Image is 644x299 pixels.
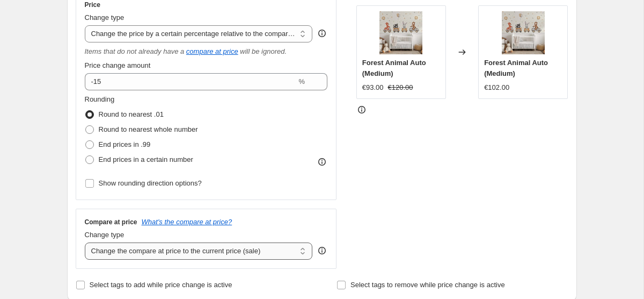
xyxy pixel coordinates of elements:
[99,110,164,118] span: Round to nearest .01
[388,82,413,93] strike: €120.00
[240,47,287,55] i: will be ignored.
[85,47,185,55] i: Items that do not already have a
[362,59,426,77] span: Forest Animal Auto (Medium)
[85,231,125,239] span: Change type
[350,281,505,289] span: Select tags to remove while price change is active
[379,11,422,54] img: nursery-wallpaper-smart-object-mockup-NW1011_a5e41c03-55d5-49ee-8932-5a27fa3f213f_80x.jpg
[99,155,193,163] span: End prices in a certain number
[484,82,509,93] div: €102.00
[99,125,198,133] span: Round to nearest whole number
[298,77,305,86] span: %
[85,95,115,103] span: Rounding
[85,218,137,226] h3: Compare at price
[90,281,232,289] span: Select tags to add while price change is active
[317,28,327,39] div: help
[85,13,125,22] span: Change type
[484,59,548,77] span: Forest Animal Auto (Medium)
[85,73,297,90] input: -20
[142,218,232,226] button: What's the compare at price?
[99,179,202,187] span: Show rounding direction options?
[99,140,151,148] span: End prices in .99
[186,47,238,55] button: compare at price
[502,11,545,54] img: nursery-wallpaper-smart-object-mockup-NW1011_a5e41c03-55d5-49ee-8932-5a27fa3f213f_80x.jpg
[362,82,384,93] div: €93.00
[85,1,100,9] h3: Price
[85,61,151,69] span: Price change amount
[317,245,327,256] div: help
